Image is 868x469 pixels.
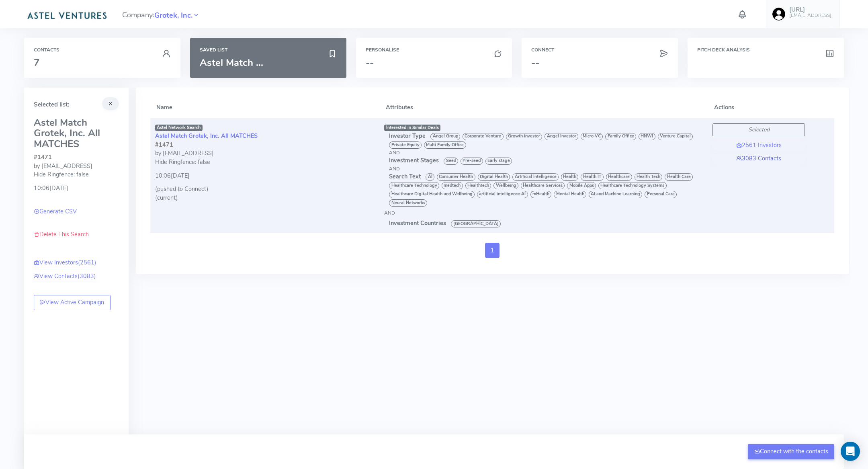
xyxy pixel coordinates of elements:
[598,182,667,189] span: Healthcare Technology Systems
[530,191,552,198] span: mHealth
[155,158,375,167] div: Hide Ringfence: false
[512,173,559,180] span: Artificial Intelligence
[463,133,504,140] span: Corporate Venture
[789,13,831,18] h6: [EMAIL_ADDRESS]
[155,185,375,194] div: (pushed to Connect)
[122,7,200,21] span: Company:
[430,133,460,140] span: Angel Group
[389,165,703,172] div: AND
[78,258,96,266] span: (2561)
[531,47,668,53] h6: Connect
[34,179,119,193] div: 10:06[DATE]
[424,141,466,149] span: Multi Family Office
[567,182,596,189] span: Mobile Apps
[34,230,89,238] a: Delete This Search
[34,153,119,162] div: #1471
[155,149,375,158] div: by [EMAIL_ADDRESS]
[639,133,655,140] span: HNWI
[606,173,632,180] span: Healthcare
[712,123,805,136] button: Selected
[506,133,542,140] span: Growth investor
[34,258,96,267] a: View Investors(2561)
[531,56,539,69] span: --
[389,199,427,207] span: Neural Networks
[645,191,677,198] span: Personal Care
[658,133,693,140] span: Venture Capital
[200,47,337,53] h6: Saved List
[789,6,831,13] h5: [URL]
[34,162,119,171] div: by [EMAIL_ADDRESS]
[581,133,603,140] span: Micro VC
[34,117,119,149] h3: Astel Match Grotek, Inc. All MATCHES
[635,173,663,180] span: Health Tech
[34,295,111,310] a: View Active Campaign
[200,56,263,69] span: Astel Match ...
[485,243,500,258] a: 1
[150,97,379,118] th: Name
[493,182,518,189] span: Wellbeing
[34,170,119,179] div: Hide Ringfence: false
[697,47,834,53] h6: Pitch Deck Analysis
[442,182,463,189] span: medtech
[605,133,636,140] span: Family Office
[545,133,578,140] span: Angel Investor
[437,173,475,180] span: Consumer Health
[465,182,491,189] span: Healthtech
[366,56,374,69] span: --
[477,191,528,198] span: artificial intelligence AI
[589,191,643,198] span: AI and Machine Learning
[154,10,192,21] span: Grotek, Inc.
[426,173,434,180] span: AI
[389,141,422,149] span: Private Equity
[554,191,586,198] span: Mental Health
[34,101,119,108] h5: Selected list:
[366,47,503,53] h6: Personalise
[389,132,426,140] span: Investor Type
[78,272,96,280] span: (3083)
[665,173,693,180] span: Health Care
[384,209,703,217] div: AND
[389,219,446,227] span: Investment Countries
[748,444,834,459] button: Connect with the contacts
[389,172,421,180] span: Search Text
[444,158,458,165] span: Seed
[34,47,171,53] h6: Contacts
[34,56,39,69] span: 7
[389,156,439,164] span: Investment Stages
[155,167,375,180] div: 10:06[DATE]
[389,191,475,198] span: Healthcare Digital Health and Wellbeing
[155,125,203,131] span: Astel Network Search
[155,141,375,150] div: #1471
[478,173,510,180] span: Digital Health
[748,126,770,133] i: Selected
[521,182,565,189] span: Healthcare Services
[485,158,512,165] span: Early stage
[155,194,375,203] div: (current)
[461,158,483,165] span: Pre-seed
[34,207,77,215] a: Generate CSV
[712,154,805,163] a: 3083 Contacts
[841,442,860,461] div: Open Intercom Messenger
[561,173,579,180] span: Health
[386,125,439,131] span: Interested in Similar Deals
[772,8,785,20] img: user-image
[712,141,805,150] a: 2561 Investors
[708,97,810,118] th: Actions
[389,149,703,156] div: AND
[154,10,192,20] a: Grotek, Inc.
[581,173,604,180] span: Health IT
[451,220,501,227] span: [GEOGRAPHIC_DATA]
[155,132,258,140] a: Astel Match Grotek, Inc. All MATCHES
[34,272,96,281] a: View Contacts(3083)
[379,97,708,118] th: Attributes
[389,182,439,189] span: Healthcare Technology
